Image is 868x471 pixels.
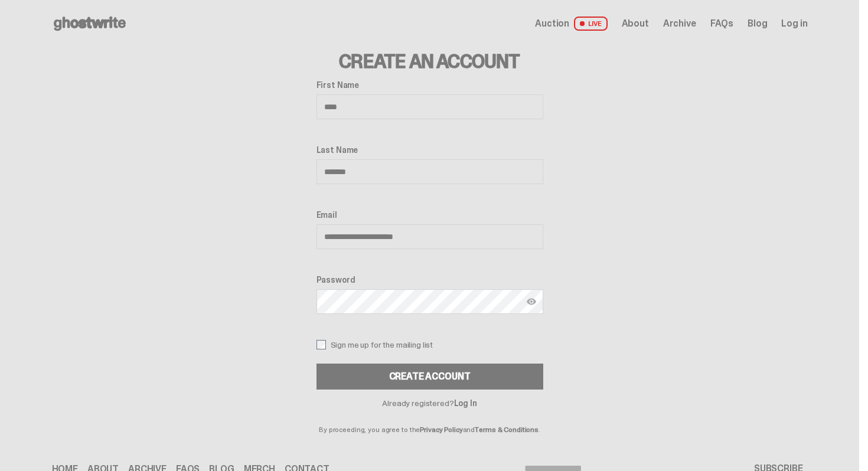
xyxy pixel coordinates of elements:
a: Auction LIVE [535,17,607,31]
a: Terms & Conditions [475,425,539,434]
label: Last Name [316,145,543,155]
h3: Create an Account [316,52,543,71]
p: Already registered? [316,399,543,407]
p: By proceeding, you agree to the and . [316,407,543,433]
label: Sign me up for the mailing list [316,340,543,349]
label: First Name [316,80,543,90]
div: Create Account [389,372,471,381]
a: Blog [748,19,767,28]
img: Show password [527,297,536,306]
a: Log in [781,19,807,28]
label: Password [316,275,543,284]
span: LIVE [574,17,608,31]
label: Email [316,210,543,220]
a: Privacy Policy [420,425,462,434]
span: Auction [535,19,569,28]
input: Sign me up for the mailing list [316,340,326,349]
a: Archive [663,19,696,28]
button: Create Account [316,364,543,390]
a: Log In [454,398,477,408]
a: About [622,19,649,28]
a: FAQs [710,19,733,28]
